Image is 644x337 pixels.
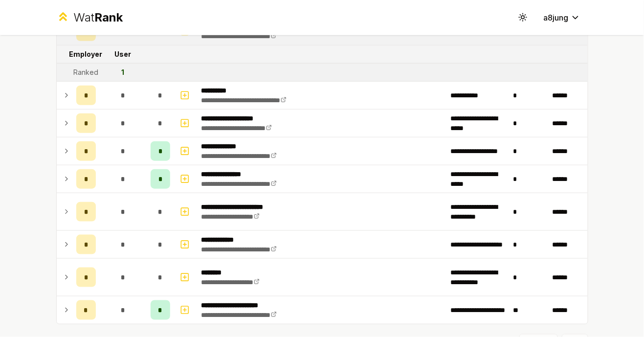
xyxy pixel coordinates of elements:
a: WatRank [56,10,123,25]
div: Ranked [73,67,98,77]
span: Rank [94,10,123,24]
div: 1 [122,67,125,77]
td: Employer [72,45,100,63]
td: User [100,45,147,63]
button: a8jung [536,9,588,26]
div: Wat [74,10,123,25]
span: a8jung [544,12,569,23]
